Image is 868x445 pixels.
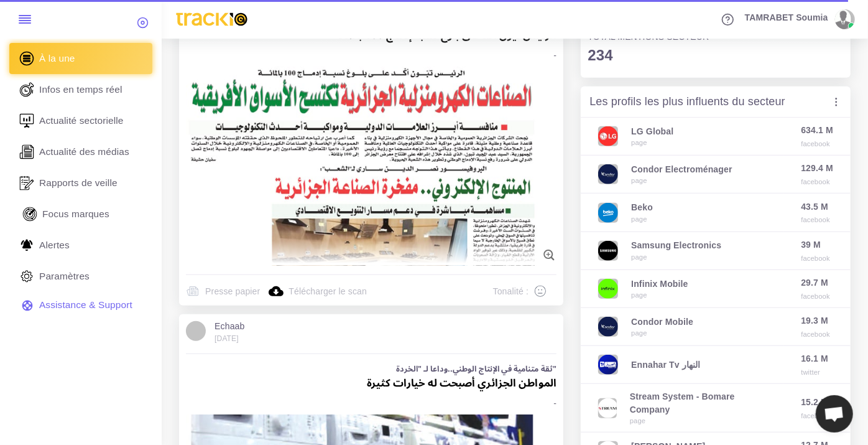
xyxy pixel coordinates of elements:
div: page [631,252,721,262]
h4: Les profils les plus influents du secteur [589,95,785,109]
img: Condor Electroménager [598,164,618,184]
span: Focus marques [42,207,109,221]
div: Beko [631,201,653,213]
h5: الرئيس تيون أكد على بلوغ نسبة إدماج 100 بالمائة [186,27,556,44]
img: الرئيس تيون أكد على بلوغ نسبة إدماج 100 بالمائة [186,67,556,438]
a: À la une [9,43,152,74]
img: Samsung Electronics [598,241,618,261]
span: facebook [801,177,833,187]
div: Ouvrir le chat [816,395,853,433]
span: 19.3 M [801,314,833,327]
img: focus-marques.svg [21,205,39,223]
h2: 234 [588,47,844,65]
a: Alertes [9,230,152,261]
img: Condor Mobile [598,317,618,337]
div: Samsung Electronics [631,239,721,251]
a: Focus marques [9,199,152,230]
span: facebook [801,139,833,149]
img: Ennahar Tv النهار [598,355,618,375]
img: Beko [598,203,618,223]
span: facebook [801,253,833,263]
span: Rapports de veille [39,176,118,190]
div: Stream System - Bomare Company [630,390,767,416]
span: facebook [801,329,833,339]
img: avatar img [186,321,206,341]
h6: "ثقة متنامية في الإنتاج الوطني..وداعا لـ "الخردة [186,363,556,375]
span: 634.1 M [801,124,833,136]
div: page [631,138,673,148]
a: Actualité sectorielle [9,105,152,136]
a: Infos en temps réel [9,74,152,105]
small: [DATE] [215,334,239,343]
img: revue-editorielle.svg [17,143,36,161]
span: 43.5 M [801,200,833,213]
img: Alerte.svg [17,236,36,255]
span: Paramètres [39,269,90,283]
img: revue-live.svg [17,80,36,99]
div: Condor Mobile [631,316,693,328]
div: page [631,290,688,300]
span: Alertes [39,238,70,252]
img: trackio.svg [170,7,253,32]
span: 16.1 M [801,352,833,365]
h6: Echaab [215,321,244,332]
span: facebook [801,411,833,421]
div: page [630,416,767,426]
img: rapport_1.svg [17,174,36,192]
img: pros-presse.svg [186,284,201,299]
div: Ennahar Tv النهار [631,358,701,371]
span: 15.2 M [801,396,833,408]
span: Actualité sectorielle [39,114,124,128]
img: neutre [533,284,548,299]
span: TAMRABET Soumia [745,13,828,22]
img: LG Global [598,126,618,146]
span: Presse papier [205,285,260,297]
p: - [186,49,556,62]
div: page [631,328,693,338]
a: TAMRABET Soumia avatar [739,9,859,29]
a: Télécharger le scan [260,284,367,299]
p: - [186,396,556,410]
span: Actualité des médias [39,145,129,159]
span: facebook [801,291,833,301]
img: parametre.svg [17,267,36,286]
img: Infinix Mobile [598,279,618,299]
div: page [631,176,732,185]
a: Actualité des médias [9,136,152,167]
img: home.svg [17,49,36,68]
span: 29.7 M [801,276,833,289]
span: Assistance & Support [39,298,132,312]
span: twitter [801,367,833,377]
span: À la une [39,52,75,65]
span: 39 M [801,238,833,251]
div: page [631,214,653,224]
span: Télécharger le scan [289,285,367,297]
div: LG Global [631,125,673,138]
h5: المواطن الجزائري أصبحت له خيارات كثيرة [186,375,556,392]
div: Condor Electroménager [631,163,732,176]
a: Paramètres [9,261,152,292]
img: Agrandir [269,284,284,299]
span: facebook [801,215,833,225]
img: revue-sectorielle.svg [17,111,36,130]
img: zoom [542,248,556,263]
div: Infinix Mobile [631,278,688,290]
span: Tonalité : [493,285,529,297]
a: Rapports de veille [9,167,152,199]
span: 129.4 M [801,162,833,174]
img: avatar [835,9,851,29]
img: Stream System - Bomare Company [598,398,618,418]
span: Infos en temps réel [39,83,122,96]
